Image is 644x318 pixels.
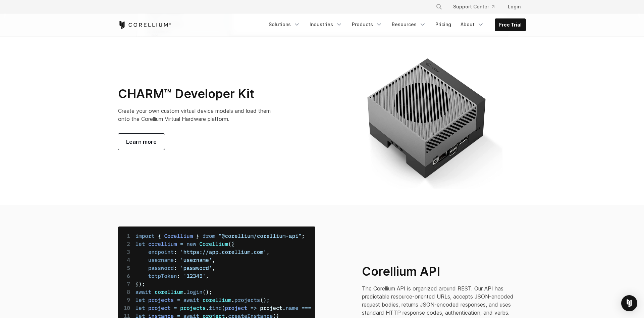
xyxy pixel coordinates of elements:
[428,1,526,13] div: Navigation Menu
[118,134,165,150] a: Learn more
[265,18,304,31] a: Solutions
[431,18,455,31] a: Pricing
[388,18,430,31] a: Resources
[495,19,526,31] a: Free Trial
[118,107,271,122] span: Create your own custom virtual device models and load them onto the Corellium Virtual Hardware pl...
[265,18,526,31] div: Navigation Menu
[433,1,445,13] button: Search
[118,21,171,29] a: Corellium Home
[348,18,386,31] a: Products
[457,18,488,31] a: About
[126,138,157,146] span: Learn more
[306,18,346,31] a: Industries
[362,264,526,279] h2: Corellium API
[502,1,526,13] a: Login
[329,47,526,189] img: CHARM Developer Kit for custom virtual device models
[448,1,500,13] a: Support Center
[362,284,526,317] p: The Corellium API is organized around REST. Our API has predictable resource-oriented URLs, accep...
[118,86,282,101] h2: CHARM™ Developer Kit
[621,295,637,311] div: Open Intercom Messenger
